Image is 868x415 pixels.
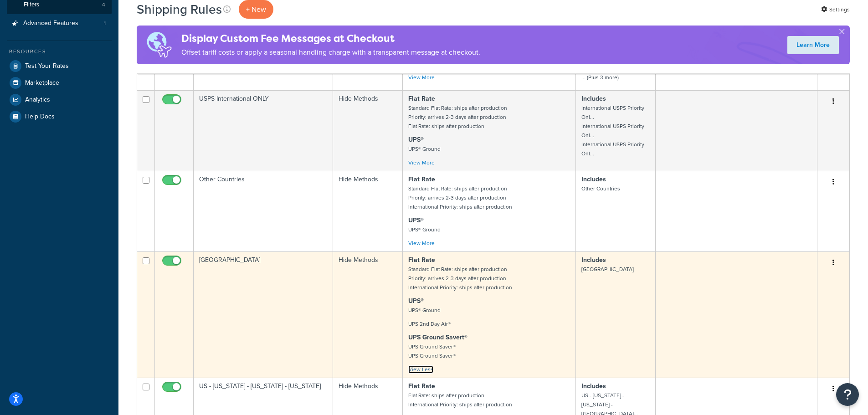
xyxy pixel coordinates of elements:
li: Advanced Features [7,15,112,32]
span: 4 [102,1,105,9]
strong: Includes [581,94,606,103]
button: Open Resource Center [836,383,859,406]
p: Offset tariff costs or apply a seasonal handling charge with a transparent message at checkout. [181,46,480,59]
small: UPS® Ground [408,225,441,234]
strong: Flat Rate [408,174,435,184]
a: Settings [821,3,850,16]
small: Standard Flat Rate: ships after production Priority: arrives 2-3 days after production Internatio... [408,265,512,292]
strong: Flat Rate [408,94,435,103]
a: Analytics [7,92,112,108]
small: UPS Ground Saver® UPS Ground Saver® [408,343,456,360]
small: UPS® Ground [408,145,441,153]
a: Marketplace [7,75,112,91]
div: Resources [7,48,112,56]
strong: UPS® [408,296,424,306]
span: Test Your Rates [25,62,69,70]
span: Advanced Features [23,20,78,27]
span: Marketplace [25,79,59,87]
td: Hide Methods [333,251,402,378]
a: View More [408,73,435,82]
small: Standard Flat Rate: ships after production Priority: arrives 2-3 days after production Flat Rate:... [408,104,507,130]
strong: UPS Ground Savert® [408,333,467,342]
span: 1 [104,20,106,27]
a: View Less [408,365,433,374]
small: International USPS Priority Onl... International USPS Priority Onl... International USPS Priority... [581,104,644,158]
strong: Includes [581,255,606,265]
img: duties-banner-06bc72dcb5fe05cb3f9472aba00be2ae8eb53ab6f0d8bb03d382ba314ac3c341.png [137,26,181,64]
span: Filters [24,1,39,9]
small: Other Countries [581,184,620,193]
span: Analytics [25,96,50,104]
small: Flat Rate: ships after production International Priority: ships after production [408,391,512,409]
strong: Flat Rate [408,255,435,265]
strong: Includes [581,174,606,184]
h4: Display Custom Fee Messages at Checkout [181,31,480,46]
strong: Includes [581,381,606,391]
strong: Flat Rate [408,381,435,391]
small: Standard Flat Rate: ships after production Priority: arrives 2-3 days after production Internatio... [408,184,512,211]
small: [GEOGRAPHIC_DATA] [581,265,634,273]
td: USPS International ONLY [194,90,333,171]
td: Hide Methods [333,171,402,251]
strong: UPS® [408,135,424,144]
span: Help Docs [25,113,55,121]
a: Test Your Rates [7,58,112,74]
td: Other Countries [194,171,333,251]
strong: UPS® [408,215,424,225]
h1: Shipping Rules [137,0,222,18]
small: UPS® Ground [408,306,441,314]
a: Help Docs [7,108,112,125]
a: View More [408,239,435,247]
a: View More [408,159,435,167]
a: Learn More [787,36,839,54]
a: Advanced Features 1 [7,15,112,32]
td: [GEOGRAPHIC_DATA] [194,251,333,378]
td: Hide Methods [333,90,402,171]
small: UPS 2nd Day Air® [408,320,451,328]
